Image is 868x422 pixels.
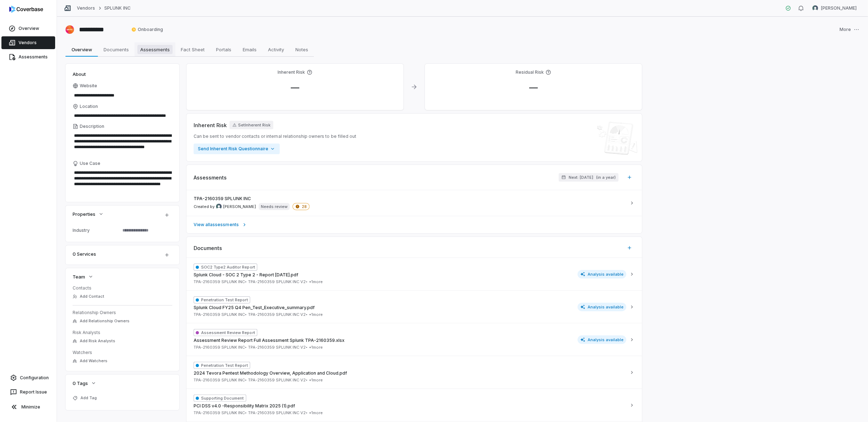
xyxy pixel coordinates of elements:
[194,403,295,409] span: PCI DSS v4.0 -Responsibility Matrix 2025 (1).pdf
[245,410,247,415] span: •
[309,312,323,317] span: + 1 more
[80,318,130,324] span: Add Relationship Owners
[186,323,642,356] button: Assessment Review ReportAssessment Review Report Full Assessment Splunk TPA-2160359.xlsxTPA-21603...
[186,356,642,389] button: Penetration Test Report2024 Tevora Pentest Methodology Overview, Application and Cloud.pdfTPA-216...
[80,104,98,109] span: Location
[248,312,307,317] span: TPA-2160359 SPLUNK INC V2
[1,22,55,35] a: Overview
[80,338,115,344] span: Add Risk Analysts
[73,273,85,280] span: Team
[559,173,619,182] button: Next: [DATE](in a year)
[194,329,257,336] span: Assessment Review Report
[285,82,305,93] span: —
[248,410,307,416] span: TPA-2160359 SPLUNK INC V2
[245,377,247,382] span: •
[309,410,323,416] span: + 1 more
[194,279,247,285] span: TPA-2160359 SPLUNK INC
[194,377,247,383] span: TPA-2160359 SPLUNK INC
[578,303,627,311] span: Analysis available
[73,330,172,335] dt: Risk Analysts
[73,211,95,217] span: Properties
[3,400,54,414] button: Minimize
[240,45,259,54] span: Emails
[73,111,172,121] input: Location
[309,279,323,285] span: + 1 more
[73,350,172,355] dt: Watchers
[808,3,861,14] button: Robert VanMeeteren avatar[PERSON_NAME]
[245,345,247,350] span: •
[194,244,222,252] span: Documents
[194,222,239,228] span: View all assessments
[80,124,104,129] span: Description
[194,121,227,129] span: Inherent Risk
[1,51,55,63] a: Assessments
[70,290,106,303] button: Add Contact
[194,410,247,416] span: TPA-2160359 SPLUNK INC
[194,264,257,271] span: SOC2 Type2 Auditor Report
[69,45,95,54] span: Overview
[9,6,43,13] img: logo-D7KZi-bG.svg
[194,312,247,317] span: TPA-2160359 SPLUNK INC
[3,371,54,384] a: Configuration
[77,5,95,11] a: Vendors
[194,345,247,350] span: TPA-2160359 SPLUNK INC
[569,175,593,180] span: Next: [DATE]
[70,270,96,283] button: Team
[194,338,344,343] span: Assessment Review Report Full Assessment Splunk TPA-2160359.xlsx
[812,5,818,11] img: Robert VanMeeteren avatar
[194,174,227,181] span: Assessments
[194,370,347,376] span: 2024 Tevora Pentest Methodology Overview, Application and Cloud.pdf
[245,312,247,317] span: •
[80,83,97,89] span: Website
[306,345,307,350] span: •
[248,279,307,285] span: TPA-2160359 SPLUNK INC V2
[80,395,97,401] span: Add Tag
[261,204,288,209] p: Needs review
[248,345,307,350] span: TPA-2160359 SPLUNK INC V2
[70,208,106,220] button: Properties
[194,204,256,209] span: Created by
[101,45,132,54] span: Documents
[309,377,323,383] span: + 1 more
[186,190,642,216] a: TPA-2160359 SPLUNK INCCreated by Robert VanMeeteren avatar[PERSON_NAME]Needs review28
[306,410,307,415] span: •
[73,90,160,100] input: Website
[104,5,130,11] a: SPLUNK INC
[194,144,280,154] button: Send Inherent Risk Questionnaire
[194,395,246,402] span: Supporting Document
[73,168,172,195] textarea: Use Case
[194,305,315,311] span: Splunk Cloud FY25 Q4 Pen_Test_Executive_summary.pdf
[596,175,616,180] span: ( in a year )
[265,45,287,54] span: Activity
[73,131,172,158] textarea: Description
[194,296,250,303] span: Penetration Test Report
[306,377,307,382] span: •
[70,377,99,390] button: 0 Tags
[293,45,311,54] span: Notes
[309,345,323,350] span: + 1 more
[524,82,543,93] span: —
[186,389,642,421] button: Supporting DocumentPCI DSS v4.0 -Responsibility Matrix 2025 (1).pdfTPA-2160359 SPLUNK INC•TPA-216...
[80,358,107,364] span: Add Watchers
[73,285,172,291] dt: Contacts
[137,45,173,54] span: Assessments
[186,216,642,233] a: View allassessments
[213,45,234,54] span: Portals
[194,196,251,202] span: TPA-2160359 SPLUNK INC
[186,258,642,290] button: SOC2 Type2 Auditor ReportSplunk Cloud - SOC 2 Type 2 - Report [DATE].pdfTPA-2160359 SPLUNK INC•TP...
[1,36,55,49] a: Vendors
[306,312,307,317] span: •
[73,71,86,77] span: About
[186,290,642,323] button: Penetration Test ReportSplunk Cloud FY25 Q4 Pen_Test_Executive_summary.pdfTPA-2160359 SPLUNK INC•...
[73,380,88,386] span: 0 Tags
[306,279,307,284] span: •
[245,279,247,284] span: •
[223,204,256,209] span: [PERSON_NAME]
[230,121,273,129] button: SetInherent Risk
[194,272,298,278] span: Splunk Cloud - SOC 2 Type 2 - Report [DATE].pdf
[194,134,356,139] span: Can be sent to vendor contacts or internal relationship owners to be filled out
[821,5,857,11] span: [PERSON_NAME]
[80,161,100,166] span: Use Case
[248,377,307,383] span: TPA-2160359 SPLUNK INC V2
[216,204,222,209] img: Robert VanMeeteren avatar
